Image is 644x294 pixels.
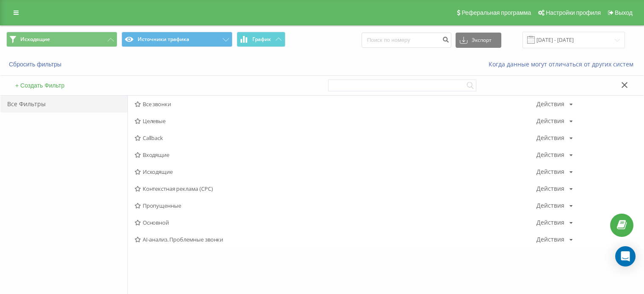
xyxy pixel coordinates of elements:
button: Закрыть [619,81,631,90]
span: График [252,36,271,42]
div: Действия [536,169,564,175]
button: + Создать Фильтр [13,82,67,89]
div: Действия [536,203,564,209]
button: Экспорт [456,33,501,48]
span: Реферальная программа [462,9,531,16]
span: Исходящие [20,36,50,43]
span: Исходящие [135,169,536,175]
span: Callback [135,135,536,141]
div: Действия [536,152,564,158]
div: Действия [536,186,564,192]
span: Основной [135,220,536,225]
div: Open Intercom Messenger [615,246,636,267]
span: Целевые [135,118,536,124]
span: Контекстная реклама (CPC) [135,186,536,192]
button: Сбросить фильтры [6,60,66,68]
div: Действия [536,135,564,141]
div: Все Фильтры [0,96,127,113]
span: Входящие [135,152,536,158]
span: Настройки профиля [546,9,601,16]
span: AI-анализ. Проблемные звонки [135,236,536,242]
div: Действия [536,101,564,107]
a: Когда данные могут отличаться от других систем [489,60,638,68]
div: Действия [536,118,564,124]
div: Действия [536,220,564,225]
button: Исходящие [6,32,117,47]
button: График [237,32,285,47]
div: Действия [536,236,564,242]
span: Пропущенные [135,203,536,209]
input: Поиск по номеру [362,33,451,48]
span: Выход [615,9,633,16]
button: Источники трафика [122,32,232,47]
span: Все звонки [135,101,536,107]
